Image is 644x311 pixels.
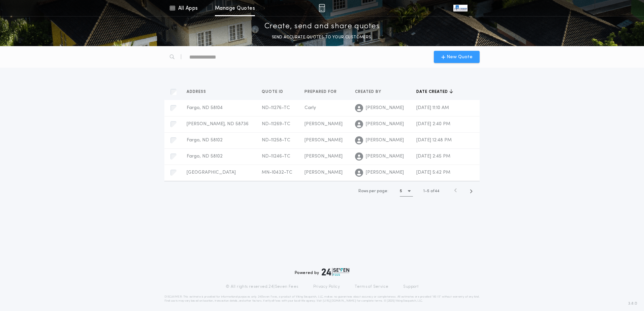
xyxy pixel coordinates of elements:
[355,89,383,95] span: Created by
[187,154,223,159] span: Fargo, ND 58102
[226,284,298,289] p: © All rights reserved. 24|Seven Fees
[355,284,388,289] a: Terms of Service
[262,170,292,175] span: MN-10432-TC
[366,169,404,176] span: [PERSON_NAME]
[262,89,285,95] span: Quote ID
[187,170,236,175] span: [GEOGRAPHIC_DATA]
[164,295,480,303] p: DISCLAIMER: This estimate is provided for informational purposes only. 24|Seven Fees, a product o...
[628,301,637,307] span: 3.8.0
[416,138,452,143] span: [DATE] 12:48 PM
[423,189,425,193] span: 1
[366,137,404,144] span: [PERSON_NAME]
[187,89,207,95] span: Address
[400,186,413,197] button: 5
[366,153,404,160] span: [PERSON_NAME]
[322,268,349,276] img: logo
[264,21,380,32] p: Create, send and share quotes
[323,300,356,302] a: [URL][DOMAIN_NAME]
[416,89,449,95] span: Date created
[187,89,211,95] button: Address
[416,170,450,175] span: [DATE] 5:42 PM
[430,188,439,194] span: of 44
[400,188,402,195] h1: 5
[295,268,349,276] div: Powered by
[453,5,468,11] img: vs-icon
[366,105,404,111] span: [PERSON_NAME]
[187,105,223,110] span: Fargo, ND 58104
[434,51,480,63] button: New Quote
[319,4,325,12] img: img
[262,89,288,95] button: Quote ID
[262,154,290,159] span: ND-11246-TC
[187,138,223,143] span: Fargo, ND 58102
[416,122,450,127] span: [DATE] 2:40 PM
[262,105,290,110] span: ND-11276-TC
[304,154,343,159] span: [PERSON_NAME]
[416,89,453,95] button: Date created
[313,284,340,289] a: Privacy Policy
[366,121,404,128] span: [PERSON_NAME]
[262,138,290,143] span: ND-11258-TC
[358,189,388,193] span: Rows per page:
[355,89,386,95] button: Created by
[304,170,343,175] span: [PERSON_NAME]
[416,154,450,159] span: [DATE] 2:45 PM
[304,138,343,143] span: [PERSON_NAME]
[272,34,372,41] p: SEND ACCURATE QUOTES TO YOUR CUSTOMERS.
[304,122,343,127] span: [PERSON_NAME]
[262,122,290,127] span: ND-11269-TC
[187,122,249,127] span: [PERSON_NAME], ND 58736
[427,189,429,193] span: 5
[403,284,418,289] a: Support
[304,89,338,95] span: Prepared for
[447,54,473,61] span: New Quote
[416,105,449,110] span: [DATE] 11:10 AM
[304,105,316,110] span: Carly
